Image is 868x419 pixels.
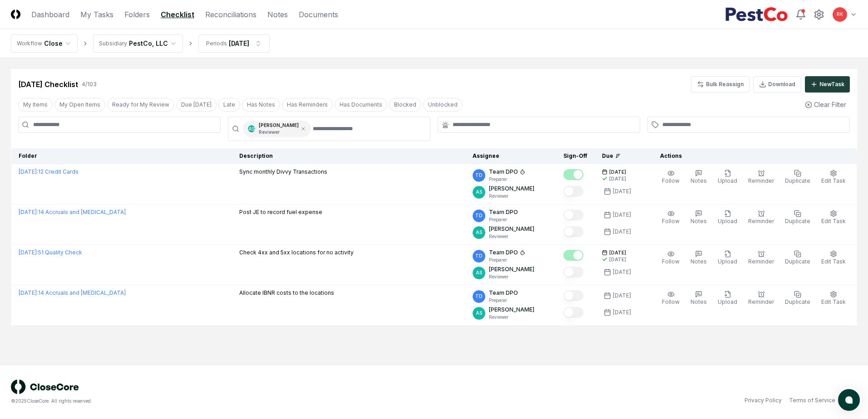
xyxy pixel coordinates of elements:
[563,250,583,261] button: Mark complete
[19,209,126,215] a: [DATE]:14 Accruals and [MEDICAL_DATA]
[838,389,860,411] button: atlas-launcher
[54,98,105,112] button: My Open Items
[198,34,270,53] button: Periods[DATE]
[248,126,255,132] span: AS
[660,289,681,308] button: Follow
[609,175,626,182] div: [DATE]
[613,268,631,276] div: [DATE]
[563,169,583,180] button: Mark complete
[475,293,483,300] span: TD
[17,39,42,48] div: Workflow
[19,168,38,175] span: [DATE] :
[489,168,518,176] p: Team DPO
[821,218,846,224] span: Edit Task
[819,248,848,268] button: Edit Task
[239,168,327,176] p: Sync monthly Divvy Transactions
[690,258,707,265] span: Notes
[832,6,848,23] button: RK
[31,9,69,20] a: Dashboard
[662,258,680,265] span: Follow
[18,79,78,90] div: [DATE] Checklist
[124,9,150,20] a: Folders
[19,249,82,256] a: [DATE]:51 Quality Check
[746,168,776,187] button: Reminder
[821,298,846,305] span: Edit Task
[423,98,463,112] button: Unblocked
[690,218,707,224] span: Notes
[745,396,782,404] a: Privacy Policy
[746,248,776,268] button: Reminder
[232,148,465,164] th: Description
[690,298,707,305] span: Notes
[613,228,631,236] div: [DATE]
[18,98,53,112] button: My Items
[489,193,534,200] p: Reviewer
[609,169,626,175] span: [DATE]
[489,273,534,280] p: Reviewer
[489,225,534,233] p: [PERSON_NAME]
[218,98,240,112] button: Late
[176,98,217,112] button: Due Today
[746,208,776,227] button: Reminder
[662,298,680,305] span: Follow
[748,298,774,305] span: Reminder
[19,289,126,296] a: [DATE]:14 Accruals and [MEDICAL_DATA]
[789,396,835,404] a: Terms of Service
[819,168,848,187] button: Edit Task
[783,248,812,268] button: Duplicate
[556,148,595,164] th: Sign-Off
[11,398,434,404] div: © 2025 CloseCore. All rights reserved.
[785,218,810,224] span: Duplicate
[689,248,709,268] button: Notes
[613,292,631,300] div: [DATE]
[476,229,482,236] span: AS
[563,226,583,237] button: Mark complete
[821,258,846,265] span: Edit Task
[476,310,482,317] span: AS
[785,258,810,265] span: Duplicate
[563,209,583,220] button: Mark complete
[716,289,739,308] button: Upload
[80,9,113,20] a: My Tasks
[11,380,79,394] img: logo
[489,248,518,257] p: Team DPO
[107,98,174,112] button: Ready for My Review
[489,233,534,240] p: Reviewer
[19,209,38,215] span: [DATE] :
[783,208,812,227] button: Duplicate
[299,9,338,20] a: Documents
[662,177,680,184] span: Follow
[746,289,776,308] button: Reminder
[660,208,681,227] button: Follow
[819,80,844,88] div: New Task
[239,208,322,216] p: Post JE to record fuel expense
[476,269,482,276] span: AS
[613,211,631,219] div: [DATE]
[563,307,583,318] button: Mark complete
[563,290,583,301] button: Mark complete
[690,177,707,184] span: Notes
[718,258,737,265] span: Upload
[805,76,850,93] button: NewTask
[489,297,518,304] p: Preparer
[489,306,534,314] p: [PERSON_NAME]
[716,208,739,227] button: Upload
[783,289,812,308] button: Duplicate
[748,258,774,265] span: Reminder
[716,248,739,268] button: Upload
[11,10,20,19] img: Logo
[335,98,387,112] button: Has Documents
[718,177,737,184] span: Upload
[691,76,750,93] button: Bulk Reassign
[753,76,801,93] button: Download
[282,98,333,112] button: Has Reminders
[613,187,631,195] div: [DATE]
[161,9,194,20] a: Checklist
[662,218,680,224] span: Follow
[389,98,421,112] button: Blocked
[489,185,534,193] p: [PERSON_NAME]
[489,257,525,263] p: Preparer
[609,256,626,263] div: [DATE]
[801,96,850,113] button: Clear Filter
[689,208,709,227] button: Notes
